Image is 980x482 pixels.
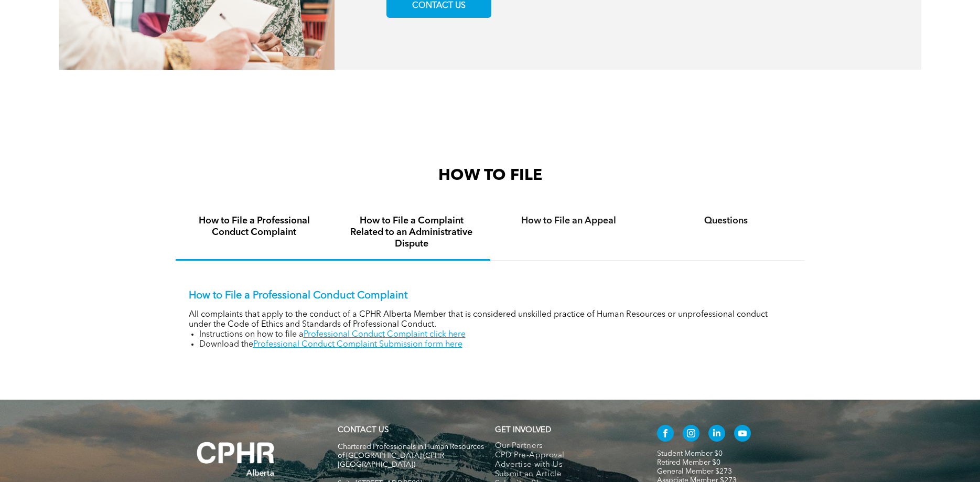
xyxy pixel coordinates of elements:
[657,459,720,466] a: Retired Member $0
[304,330,466,339] a: Professional Conduct Complaint click here
[338,426,389,434] a: CONTACT US
[189,310,792,330] p: All complaints that apply to the conduct of a CPHR Alberta Member that is considered unskilled pr...
[338,443,484,468] span: Chartered Professionals in Human Resources of [GEOGRAPHIC_DATA] (CPHR [GEOGRAPHIC_DATA])
[189,290,792,302] p: How to File a Professional Conduct Complaint
[342,215,481,250] h4: How to File a Complaint Related to an Administrative Dispute
[199,340,792,350] li: Download the
[495,470,635,479] a: Submit an Article
[657,468,732,475] a: General Member $273
[734,425,751,444] a: youtube
[185,215,324,238] h4: How to File a Professional Conduct Complaint
[495,426,551,434] span: GET INVOLVED
[495,451,635,460] a: CPD Pre-Approval
[657,215,795,227] h4: Questions
[500,215,638,227] h4: How to File an Appeal
[657,425,674,444] a: facebook
[438,168,542,184] span: HOW TO FILE
[253,340,462,349] a: Professional Conduct Complaint Submission form here
[495,460,635,470] a: Advertise with Us
[708,425,725,444] a: linkedin
[657,450,723,457] a: Student Member $0
[199,330,792,340] li: Instructions on how to file a
[683,425,699,444] a: instagram
[495,442,635,451] a: Our Partners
